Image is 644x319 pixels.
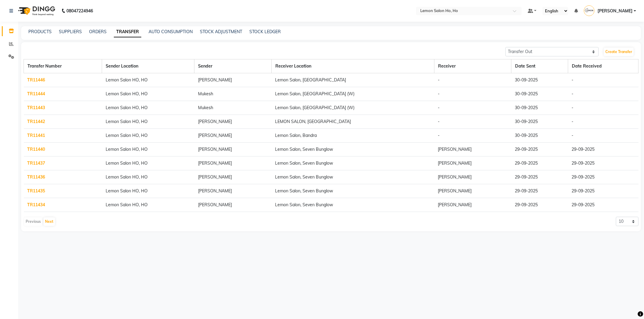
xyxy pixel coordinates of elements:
[271,198,434,212] td: Lemon Salon, Seven Bunglow
[194,198,271,212] td: [PERSON_NAME]
[194,115,271,129] td: [PERSON_NAME]
[434,156,511,170] td: [PERSON_NAME]
[568,184,639,198] td: 29-09-2025
[27,91,45,96] a: TR11444
[584,5,594,16] img: Aquib Khan
[271,143,434,156] td: Lemon Salon, Seven Bunglow
[511,143,568,156] td: 29-09-2025
[27,188,45,194] a: TR11435
[271,59,434,73] th: Receiver Location
[194,170,271,184] td: [PERSON_NAME]
[27,202,45,207] a: TR11434
[27,77,45,83] a: TR11446
[27,174,45,180] a: TR11436
[271,184,434,198] td: Lemon Salon, Seven Bunglow
[568,59,639,73] th: Date Received
[511,59,568,73] th: Date Sent
[434,184,511,198] td: [PERSON_NAME]
[434,59,511,73] th: Receiver
[271,170,434,184] td: Lemon Salon, Seven Bunglow
[568,156,639,170] td: 29-09-2025
[271,129,434,143] td: Lemon Salon, Bandra
[27,147,45,152] a: TR11440
[194,59,271,73] th: Sender
[568,198,639,212] td: 29-09-2025
[102,198,194,212] td: Lemon Salon HO, HO
[194,73,271,87] td: [PERSON_NAME]
[102,170,194,184] td: Lemon Salon HO, HO
[434,115,511,129] td: -
[511,115,568,129] td: 30-09-2025
[28,29,52,34] a: PRODUCTS
[66,2,93,19] b: 08047224946
[434,87,511,101] td: -
[511,129,568,143] td: 30-09-2025
[511,87,568,101] td: 30-09-2025
[604,48,634,56] a: Create Transfer
[511,184,568,198] td: 29-09-2025
[434,198,511,212] td: [PERSON_NAME]
[194,129,271,143] td: [PERSON_NAME]
[102,59,194,73] th: Sender Location
[511,73,568,87] td: 30-09-2025
[27,105,45,110] a: TR11443
[102,115,194,129] td: Lemon Salon HO, HO
[249,29,281,34] a: STOCK LEDGER
[434,143,511,156] td: [PERSON_NAME]
[102,101,194,115] td: Lemon Salon HO, HO
[102,184,194,198] td: Lemon Salon HO, HO
[568,143,639,156] td: 29-09-2025
[15,2,57,19] img: logo
[194,87,271,101] td: Mukesh
[194,143,271,156] td: [PERSON_NAME]
[102,129,194,143] td: Lemon Salon HO, HO
[568,129,639,143] td: -
[194,184,271,198] td: [PERSON_NAME]
[43,217,55,226] button: Next
[511,101,568,115] td: 30-09-2025
[271,101,434,115] td: Lemon Salon, [GEOGRAPHIC_DATA] (W)
[271,73,434,87] td: Lemon Salon, [GEOGRAPHIC_DATA]
[114,27,141,37] a: TRANSFER
[59,29,82,34] a: SUPPLIERS
[102,143,194,156] td: Lemon Salon HO, HO
[511,156,568,170] td: 29-09-2025
[27,160,45,166] a: TR11437
[511,170,568,184] td: 29-09-2025
[271,87,434,101] td: Lemon Salon, [GEOGRAPHIC_DATA] (W)
[200,29,242,34] a: STOCK ADJUSTMENT
[568,170,639,184] td: 29-09-2025
[102,73,194,87] td: Lemon Salon HO, HO
[434,101,511,115] td: -
[194,156,271,170] td: [PERSON_NAME]
[102,156,194,170] td: Lemon Salon HO, HO
[27,119,45,124] a: TR11442
[568,73,639,87] td: -
[89,29,107,34] a: ORDERS
[194,101,271,115] td: Mukesh
[271,115,434,129] td: LEMON SALON, [GEOGRAPHIC_DATA]
[149,29,193,34] a: AUTO CONSUMPTION
[568,101,639,115] td: -
[511,198,568,212] td: 29-09-2025
[434,73,511,87] td: -
[568,115,639,129] td: -
[598,8,633,14] span: [PERSON_NAME]
[102,87,194,101] td: Lemon Salon HO, HO
[434,129,511,143] td: -
[24,59,102,73] th: Transfer Number
[271,156,434,170] td: Lemon Salon, Seven Bunglow
[434,170,511,184] td: [PERSON_NAME]
[568,87,639,101] td: -
[27,133,45,138] a: TR11441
